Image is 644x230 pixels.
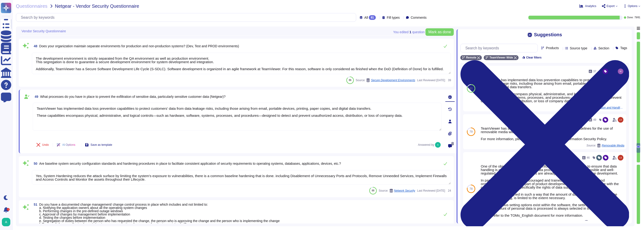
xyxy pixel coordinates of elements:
[618,117,623,123] img: user
[32,203,37,206] span: 51
[22,29,66,33] span: Vendor Security Questionnaire
[39,162,341,165] span: Are baseline system security configuration standards and hardening procedures in place to facilit...
[393,30,424,34] span: You edited question
[7,208,10,211] div: 1
[40,95,226,99] span: What processes do you have in place to prevent the exfiltration of sensitive data, particularly s...
[469,87,472,90] span: 80
[349,79,351,81] span: 86
[1,217,14,227] button: user
[618,69,623,74] img: user
[379,189,415,193] span: Source:
[418,143,434,146] span: Answered by
[39,44,239,48] span: Does your organization maintain separate environments for production and non-production systems? ...
[91,143,112,146] span: Save as template
[18,13,356,22] input: Search by keywords
[33,103,442,131] textarea: TeamViewer has implemented data loss prevention capabilities to protect customers' data from data...
[585,5,596,7] span: Analytics
[428,30,451,34] span: Mark as done
[579,4,596,8] button: Analytics
[16,4,48,8] span: Questionnaires
[618,155,623,161] img: user
[387,16,400,19] span: Fill types
[425,28,454,36] button: Mark as done
[369,15,376,20] div: 81
[39,203,280,226] span: Do you have a documented change management/ change control process in place which includes and no...
[33,140,53,150] button: Undo
[469,187,472,190] span: 78
[33,95,38,98] span: 49
[447,189,451,192] span: 24
[81,140,116,150] button: Save as template
[2,218,10,226] img: user
[55,4,139,8] span: Netgear - Vendor Security Questionnaire
[394,189,415,192] span: Network Security
[411,16,427,19] span: Comments
[447,79,451,82] span: 39
[32,162,37,165] span: 50
[634,16,640,19] span: 79 / 81
[410,30,411,34] b: 1
[627,16,633,19] span: Done:
[451,142,454,145] span: 0
[32,53,451,74] textarea: The development environment is strictly separated from the QA environment as well as production e...
[417,189,445,192] span: Last Reviewed [DATE]
[364,16,368,19] span: All
[62,143,75,146] span: AI Options
[463,44,537,52] input: Search by keywords
[372,189,374,192] span: 88
[42,143,49,146] span: Undo
[417,79,445,82] span: Last Reviewed [DATE]
[469,130,472,133] span: 79
[371,79,415,82] span: Secure Development Environments
[607,5,615,7] span: Export
[435,142,441,148] img: user
[32,170,451,185] textarea: Yes, System Hardening reduces the attack surface by limiting the system's exposure to vulnerabili...
[628,5,637,7] span: Options
[32,44,37,48] span: 48
[356,78,415,82] span: Source:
